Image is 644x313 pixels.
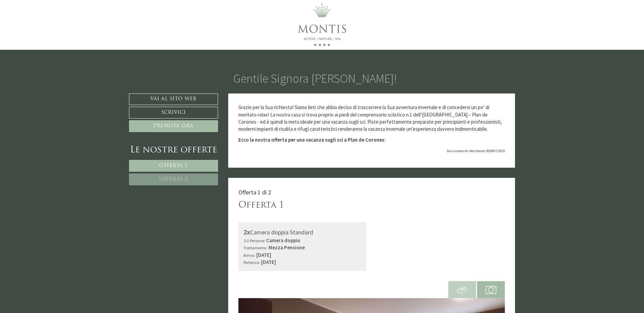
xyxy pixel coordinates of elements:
img: camera.svg [486,285,496,295]
span: Suo numero di riferimento: R10097/2025 [447,149,505,153]
div: Camera doppia Standard [243,227,362,237]
small: Partenza: [243,259,260,265]
b: [DATE] [256,252,271,258]
a: Scrivici [129,107,218,119]
b: Camera doppia [266,237,300,244]
a: Prenota ora [129,120,218,132]
span: Offerta 2 [159,177,188,182]
b: 2x [243,228,250,236]
div: Offerta 1 [238,199,284,212]
a: Vai al sito web [129,93,218,105]
strong: Ecco la nostra offerta per una vacanza sugli sci a Plan de Corones: [238,137,386,143]
span: Offerta 1 di 2 [238,188,271,196]
span: Offerta 1 [159,163,188,168]
small: 2-3 Persone: [243,238,265,243]
b: [DATE] [261,259,276,265]
b: Mezza Pensione [269,244,305,251]
div: Le nostre offerte [129,144,218,156]
small: Trattamento: [243,245,267,250]
small: Arrivo: [243,252,255,258]
p: Grazie per la Sua richiesta! Siamo lieti che abbia deciso di trascorrere la Sua avventura inverna... [238,104,505,133]
img: 360-grad.svg [457,285,468,295]
h1: Gentile Signora [PERSON_NAME]! [233,72,397,85]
